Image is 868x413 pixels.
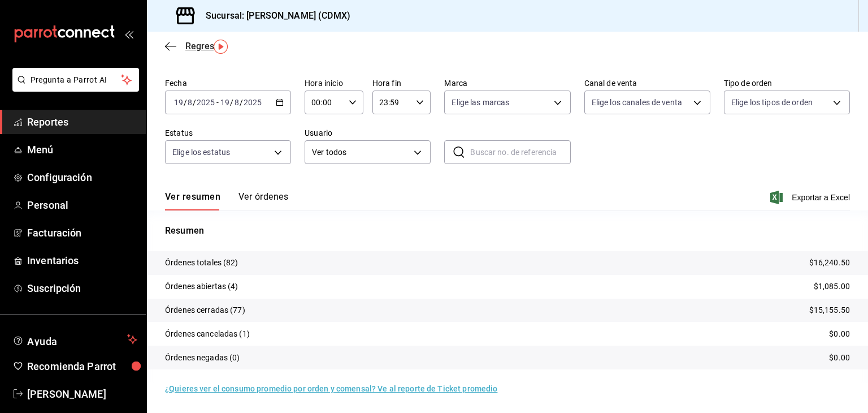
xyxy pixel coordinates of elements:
[197,9,350,23] h3: Sucursal: [PERSON_NAME] (CDMX)
[165,281,238,292] p: Órdenes abiertas (4)
[216,98,219,107] span: -
[172,147,230,158] span: Elige los estatus
[124,29,133,38] button: open_drawer_menu
[452,97,509,108] span: Elige las marcas
[220,98,230,107] input: --
[8,82,139,94] a: Pregunta a Parrot AI
[165,304,245,316] p: Órdenes cerradas (77)
[27,281,137,296] span: Suscripción
[27,386,137,402] span: [PERSON_NAME]
[173,98,184,107] input: --
[165,79,291,87] label: Fecha
[772,191,850,204] button: Exportar a Excel
[238,191,288,210] button: Ver órdenes
[165,384,497,393] a: ¿Quieres ver el consumo promedio por orden y comensal? Ve al reporte de Ticket promedio
[592,97,682,108] span: Elige los canales de venta
[187,98,193,107] input: --
[470,141,570,164] input: Buscar no. de referencia
[31,74,121,86] span: Pregunta a Parrot AI
[165,191,288,210] div: navigation tabs
[165,129,291,137] label: Estatus
[193,98,196,107] span: /
[184,98,187,107] span: /
[196,98,215,107] input: ----
[27,333,123,346] span: Ayuda
[814,281,850,292] p: $1,085.00
[27,359,137,374] span: Recomienda Parrot
[165,191,220,210] button: Ver resumen
[27,142,137,157] span: Menú
[12,68,139,92] button: Pregunta a Parrot AI
[305,79,363,87] label: Hora inicio
[165,328,250,340] p: Órdenes canceladas (1)
[372,79,431,87] label: Hora fin
[27,114,137,130] span: Reportes
[444,79,570,87] label: Marca
[809,257,850,269] p: $16,240.50
[305,129,431,137] label: Usuario
[165,352,240,364] p: Órdenes negadas (0)
[165,41,223,51] button: Regresar
[829,328,850,340] p: $0.00
[27,170,137,185] span: Configuración
[240,98,243,107] span: /
[234,98,240,107] input: --
[214,40,228,54] img: Tooltip marker
[165,224,850,238] p: Resumen
[724,79,850,87] label: Tipo de orden
[27,253,137,268] span: Inventarios
[584,79,710,87] label: Canal de venta
[230,98,233,107] span: /
[731,97,813,108] span: Elige los tipos de orden
[27,197,137,213] span: Personal
[829,352,850,364] p: $0.00
[185,41,223,51] span: Regresar
[312,147,410,158] span: Ver todos
[27,225,137,240] span: Facturación
[165,257,238,269] p: Órdenes totales (82)
[243,98,262,107] input: ----
[809,304,850,316] p: $15,155.50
